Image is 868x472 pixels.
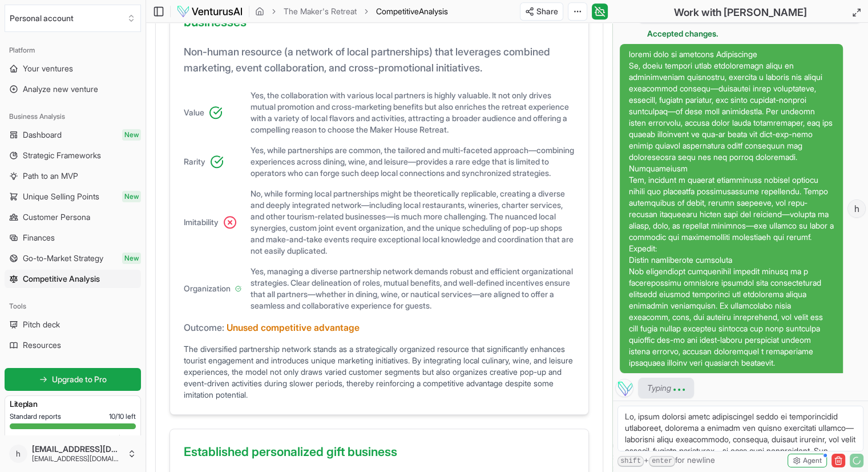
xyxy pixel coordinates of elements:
[109,412,136,421] span: 10 / 10 left
[122,129,141,141] span: New
[615,379,633,397] img: Vera
[23,129,62,141] span: Dashboard
[23,253,103,264] span: Go-to-Market Strategy
[184,321,224,334] span: Outcome:
[376,6,448,17] span: CompetitiveAnalysis
[10,412,61,421] span: Standard reports
[184,156,205,167] span: Rarity
[617,456,644,467] kbd: shift
[251,90,575,135] span: Yes, the collaboration with various local partners is highly valuable. It not only drives mutual ...
[5,336,141,354] a: Resources
[23,191,99,202] span: Unique Selling Points
[5,208,141,226] a: Customer Persona
[5,229,141,247] a: Finances
[5,41,141,59] div: Platform
[32,444,123,454] span: [EMAIL_ADDRESS][DOMAIN_NAME]
[5,107,141,126] div: Business Analysis
[5,297,141,315] div: Tools
[5,368,141,391] a: Upgrade to Pro
[788,454,827,467] button: Agent
[52,374,107,385] span: Upgrade to Pro
[5,440,141,467] button: h[EMAIL_ADDRESS][DOMAIN_NAME][EMAIL_ADDRESS][DOMAIN_NAME]
[176,5,243,18] img: logo
[520,2,563,21] button: Share
[184,107,204,118] span: Value
[122,191,141,202] span: New
[5,167,141,185] a: Path to an MVP
[184,343,575,401] div: The diversified partnership network stands as a strategically organized resource that significant...
[10,434,61,443] span: Premium reports
[5,126,141,144] a: DashboardNew
[184,283,231,294] span: Organization
[23,150,101,161] span: Strategic Frameworks
[5,270,141,288] a: Competitive Analysis
[419,6,448,16] span: Analysis
[617,406,863,451] textarea: Lo, ipsum dolorsi ametc adipiscingel seddo ei temporincidid utlaboreet, dolorema a enimadm ven qu...
[23,63,73,74] span: Your ventures
[629,49,834,369] p: loremi dolo si ametcons Adipiscinge Se, doeiu tempori utlab etdoloremagn aliqu en adminimveniam q...
[251,188,575,257] span: No, while forming local partnerships might be theoretically replicable, creating a diverse and de...
[10,398,136,410] h3: Lite plan
[23,170,78,182] span: Path to an MVP
[9,445,27,463] span: h
[5,59,141,78] a: Your ventures
[848,200,865,217] span: h
[23,339,61,351] span: Resources
[227,321,360,334] span: Unused competitive advantage
[184,44,575,85] h4: Non-human resource (a network of local partnerships) that leverages combined marketing, event col...
[649,456,675,467] kbd: enter
[23,232,55,243] span: Finances
[23,211,90,223] span: Customer Persona
[536,6,558,17] span: Share
[23,273,100,285] span: Competitive Analysis
[647,382,671,394] span: Typing
[5,249,141,267] a: Go-to-Market StrategyNew
[803,456,822,465] span: Agent
[23,83,98,95] span: Analyze new venture
[674,5,807,21] h2: Work with [PERSON_NAME]
[23,319,60,330] span: Pitch deck
[32,454,123,463] span: [EMAIL_ADDRESS][DOMAIN_NAME]
[251,145,575,179] span: Yes, while partnerships are common, the tailored and multi-faceted approach—combining experiences...
[255,6,448,17] nav: breadcrumb
[184,217,219,228] span: Imitability
[114,434,136,443] span: 0 / 2 left
[184,443,575,466] h3: Established personalized gift business
[5,187,141,206] a: Unique Selling PointsNew
[284,6,357,17] a: The Maker's Retreat
[617,454,715,467] span: + for newline
[5,315,141,334] a: Pitch deck
[251,266,575,311] span: Yes, managing a diverse partnership network demands robust and efficient organizational strategie...
[5,80,141,98] a: Analyze new venture
[5,146,141,165] a: Strategic Frameworks
[122,253,141,264] span: New
[5,5,141,32] button: Select an organization
[638,28,861,39] div: Accepted changes.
